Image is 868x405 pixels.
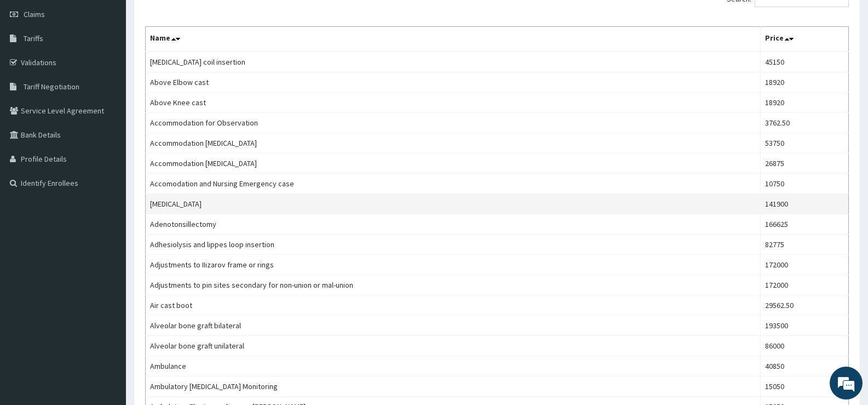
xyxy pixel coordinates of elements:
th: Price [760,27,849,52]
td: 45150 [760,52,849,72]
td: Alveolar bone graft bilateral [146,316,761,336]
td: 40850 [760,356,849,377]
td: Accomodation and Nursing Emergency case [146,174,761,194]
td: Adenotonsillectomy [146,214,761,235]
td: Adjustments to pin sites secondary for non-union or mal-union [146,275,761,295]
td: 18920 [760,72,849,93]
td: Adhesiolysis and lippes loop insertion [146,235,761,255]
span: Tariffs [24,33,43,43]
td: Ambulatory [MEDICAL_DATA] Monitoring [146,377,761,397]
td: 18920 [760,93,849,113]
td: Alveolar bone graft unilateral [146,336,761,356]
td: Adjustments to IIizarov frame or rings [146,255,761,275]
td: Accommodation for Observation [146,113,761,133]
td: 10750 [760,174,849,194]
th: Name [146,27,761,52]
td: Accommodation [MEDICAL_DATA] [146,133,761,153]
td: 15050 [760,377,849,397]
td: Above Elbow cast [146,72,761,93]
td: Ambulance [146,356,761,377]
td: [MEDICAL_DATA] [146,194,761,214]
td: [MEDICAL_DATA] coil insertion [146,52,761,72]
div: Minimize live chat window [180,5,206,32]
td: 82775 [760,235,849,255]
td: Air cast boot [146,295,761,316]
span: We're online! [64,128,151,239]
td: 3762.50 [760,113,849,133]
td: 29562.50 [760,295,849,316]
td: 86000 [760,336,849,356]
span: Claims [24,9,45,19]
div: Chat with us now [57,61,184,76]
span: Tariff Negotiation [24,82,79,92]
td: 53750 [760,133,849,153]
td: Above Knee cast [146,93,761,113]
td: 141900 [760,194,849,214]
img: d_794563401_company_1708531726252_794563401 [20,55,44,82]
td: 26875 [760,153,849,174]
textarea: Type your message and hit 'Enter' [5,280,209,318]
td: 193500 [760,316,849,336]
td: 172000 [760,255,849,275]
td: 172000 [760,275,849,295]
td: Accommodation [MEDICAL_DATA] [146,153,761,174]
td: 166625 [760,214,849,235]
